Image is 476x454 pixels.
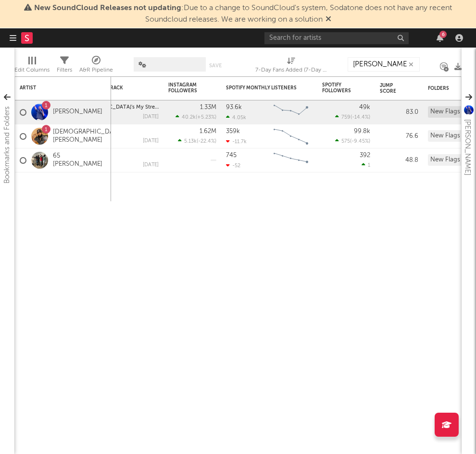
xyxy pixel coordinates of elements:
div: A&R Pipeline [79,52,113,80]
div: ( ) [335,138,370,144]
div: 99.8k [354,128,370,135]
div: 76.6 [380,131,418,142]
div: 4.05k [226,114,246,121]
div: Edit Columns [14,52,50,80]
div: 6 [439,31,447,38]
a: [DEMOGRAPHIC_DATA]'s My Strength [72,105,167,110]
span: 1 [368,163,370,168]
div: [DATE] [143,162,159,168]
span: 40.2k [182,115,196,120]
div: God's My Strength [72,105,159,110]
a: [DEMOGRAPHIC_DATA] [PERSON_NAME] [53,128,123,145]
div: Bookmarks and Folders [1,106,13,184]
div: -11.7k [226,138,247,145]
input: Search... [348,57,420,72]
div: [DATE] [143,114,159,120]
div: Turn It Around [72,129,159,134]
div: Filters [57,52,72,80]
div: A&R Pipeline [79,64,113,76]
div: -52 [226,162,240,169]
div: 48.8 [380,155,418,166]
a: 65 [PERSON_NAME] [53,152,106,169]
span: 759 [341,115,351,120]
div: 359k [226,128,240,135]
div: 7-Day Fans Added (7-Day Fans Added) [255,52,327,80]
div: Jump Score [380,83,404,94]
div: Edit Columns [14,64,50,76]
span: 5.13k [184,139,197,144]
div: [PERSON_NAME] [462,119,473,175]
div: ( ) [175,114,216,120]
span: : Due to a change to SoundCloud's system, Sodatone does not have any recent Soundcloud releases. ... [34,4,452,24]
span: New SoundCloud Releases not updating [34,4,181,12]
div: ( ) [335,114,370,120]
div: 1.62M [200,128,216,135]
input: Search for artists [264,32,409,44]
div: Instagram Followers [168,82,202,94]
span: 575 [341,139,350,144]
svg: Chart title [269,100,313,124]
svg: Chart title [269,124,313,148]
div: 1.33M [200,104,216,110]
span: -9.45 % [351,139,369,144]
span: Dismiss [326,16,331,24]
div: 745 [226,152,237,159]
div: 93.6k [226,104,242,110]
span: -14.4 % [352,115,369,120]
div: 392 [360,152,370,159]
span: -22.4 % [198,139,215,144]
div: 83.0 [380,107,418,118]
div: Bad Guy [72,153,159,158]
span: +5.23 % [197,115,215,120]
div: [DATE] [143,138,159,144]
button: 6 [437,34,443,42]
div: Filters [57,64,72,76]
svg: Chart title [269,148,313,172]
div: Spotify Followers [322,82,356,94]
div: Artist [20,85,92,91]
div: Spotify Monthly Listeners [226,85,298,91]
a: [PERSON_NAME] [53,108,102,116]
div: 7-Day Fans Added (7-Day Fans Added) [255,64,327,76]
div: ( ) [178,138,216,144]
button: Save [209,63,222,68]
div: 49k [359,104,370,110]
